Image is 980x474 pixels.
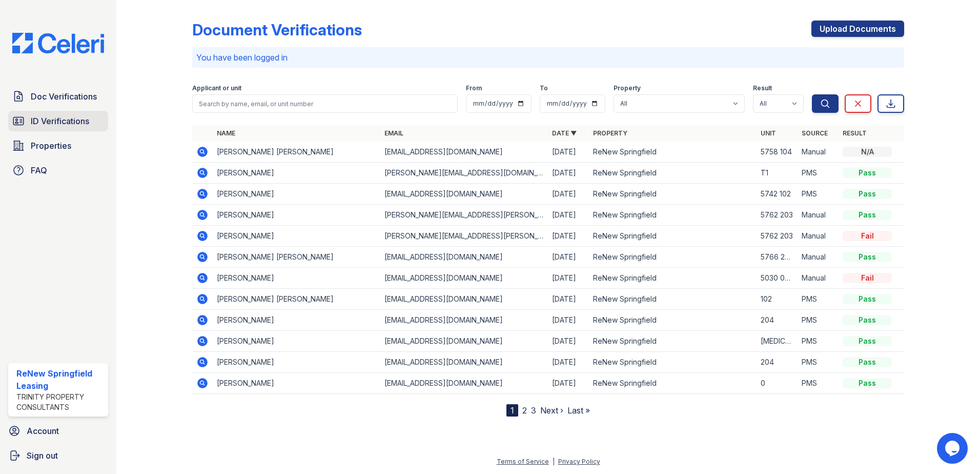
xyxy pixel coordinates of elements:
td: Manual [798,247,839,268]
td: PMS [798,289,839,310]
td: 5766 204 [757,247,798,268]
div: N/A [843,147,892,157]
a: Upload Documents [811,21,904,37]
span: ID Verifications [31,115,89,127]
td: [EMAIL_ADDRESS][DOMAIN_NAME] [380,289,548,310]
td: ReNew Springfield [589,268,757,289]
td: ReNew Springfield [589,142,757,163]
td: [EMAIL_ADDRESS][DOMAIN_NAME] [380,142,548,163]
td: [DATE] [548,310,589,331]
td: [DATE] [548,184,589,205]
td: [DATE] [548,289,589,310]
a: FAQ [8,160,108,181]
td: [PERSON_NAME] [213,352,380,373]
div: Fail [843,231,892,241]
td: 5030 0T3 [757,268,798,289]
td: [EMAIL_ADDRESS][DOMAIN_NAME] [380,268,548,289]
td: 5762 203 [757,226,798,247]
td: [PERSON_NAME] [213,373,380,394]
a: Terms of Service [497,458,549,465]
td: [PERSON_NAME][EMAIL_ADDRESS][PERSON_NAME][DOMAIN_NAME] [380,205,548,226]
td: [DATE] [548,352,589,373]
td: [DATE] [548,331,589,352]
a: Unit [761,129,776,137]
td: Manual [798,142,839,163]
div: Pass [843,189,892,199]
td: PMS [798,310,839,331]
td: [DATE] [548,142,589,163]
a: Date ▼ [552,129,577,137]
label: Property [614,84,641,92]
td: 5758 104 [757,142,798,163]
td: ReNew Springfield [589,184,757,205]
td: PMS [798,163,839,184]
span: FAQ [31,164,47,176]
td: [DATE] [548,163,589,184]
a: 2 [522,405,527,416]
td: [PERSON_NAME] [213,331,380,352]
td: [PERSON_NAME] [213,163,380,184]
div: | [553,458,555,465]
img: CE_Logo_Blue-a8612792a0a2168367f1c8372b55b34899dd931a85d93a1a3d3e32e68fde9ad4.png [4,33,112,53]
a: Source [802,129,828,137]
a: ID Verifications [8,111,108,131]
td: [PERSON_NAME] [PERSON_NAME] [213,142,380,163]
td: [PERSON_NAME] [213,226,380,247]
td: ReNew Springfield [589,247,757,268]
td: 0 [757,373,798,394]
td: T1 [757,163,798,184]
td: [EMAIL_ADDRESS][DOMAIN_NAME] [380,373,548,394]
td: [EMAIL_ADDRESS][DOMAIN_NAME] [380,247,548,268]
td: PMS [798,184,839,205]
td: Manual [798,268,839,289]
span: Properties [31,140,71,152]
td: [EMAIL_ADDRESS][DOMAIN_NAME] [380,310,548,331]
div: Pass [843,294,892,304]
td: Manual [798,205,839,226]
td: [EMAIL_ADDRESS][DOMAIN_NAME] [380,331,548,352]
div: Pass [843,168,892,178]
div: Pass [843,210,892,220]
a: Doc Verifications [8,86,108,107]
span: Account [27,425,59,437]
label: From [466,84,482,92]
td: [EMAIL_ADDRESS][DOMAIN_NAME] [380,184,548,205]
a: Last » [567,405,590,416]
div: Trinity Property Consultants [16,392,104,412]
td: 5742 102 [757,184,798,205]
td: PMS [798,352,839,373]
td: 5762 203 [757,205,798,226]
td: [PERSON_NAME] [PERSON_NAME] [213,247,380,268]
td: [DATE] [548,268,589,289]
div: ReNew Springfield Leasing [16,367,104,392]
td: [PERSON_NAME] [213,205,380,226]
td: [DATE] [548,205,589,226]
div: Pass [843,378,892,388]
td: ReNew Springfield [589,352,757,373]
td: [DATE] [548,247,589,268]
input: Search by name, email, or unit number [192,94,458,113]
td: ReNew Springfield [589,226,757,247]
td: [MEDICAL_DATA] [757,331,798,352]
td: ReNew Springfield [589,310,757,331]
td: 204 [757,352,798,373]
span: Doc Verifications [31,90,97,103]
td: [PERSON_NAME] [213,184,380,205]
iframe: chat widget [937,433,970,464]
a: Sign out [4,445,112,466]
td: [DATE] [548,373,589,394]
td: [PERSON_NAME] [213,310,380,331]
div: Pass [843,357,892,367]
label: To [540,84,548,92]
a: Email [384,129,403,137]
a: Name [217,129,235,137]
label: Result [753,84,772,92]
td: [PERSON_NAME][EMAIL_ADDRESS][DOMAIN_NAME] [380,163,548,184]
td: 102 [757,289,798,310]
td: ReNew Springfield [589,373,757,394]
td: [PERSON_NAME] [213,268,380,289]
a: Properties [8,135,108,156]
a: Privacy Policy [558,458,600,465]
td: PMS [798,331,839,352]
